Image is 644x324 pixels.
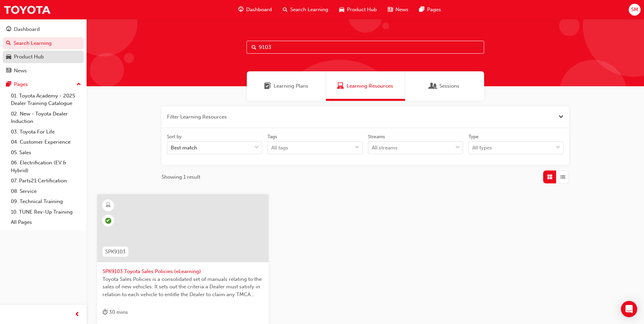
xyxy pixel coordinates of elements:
[103,308,128,317] div: 30 mins
[14,53,44,61] div: Product Hub
[6,40,11,47] span: search-icon
[560,173,565,181] span: List
[372,144,398,152] div: All streams
[355,143,360,152] span: down-icon
[621,301,637,317] div: Open Intercom Messenger
[8,137,84,147] a: 04. Customer Experience
[3,23,84,36] a: Dashboard
[8,176,84,186] a: 07. Parts21 Certification
[274,82,308,90] span: Learning Plans
[556,143,560,152] span: down-icon
[326,71,405,101] a: Learning ResourcesLearning Resources
[395,6,408,14] span: News
[368,133,385,140] div: Streams
[439,82,459,90] span: Sessions
[430,82,437,90] span: Sessions
[238,5,243,14] span: guage-icon
[254,143,259,152] span: down-icon
[3,51,84,63] a: Product Hub
[339,5,344,14] span: car-icon
[233,3,277,17] a: guage-iconDashboard
[3,37,84,50] a: Search Learning
[347,6,377,14] span: Product Hub
[264,82,271,90] span: Learning Plans
[8,158,84,176] a: 06. Electrification (EV & Hybrid)
[6,82,11,88] span: pages-icon
[103,268,263,275] span: SPK9103 Toyota Sales Policies (eLearning)
[6,68,11,74] span: news-icon
[268,133,363,155] label: tagOptions
[8,127,84,137] a: 03. Toyota For Life
[631,6,638,14] span: SM
[252,43,256,51] span: Search
[105,218,111,224] span: learningRecordVerb_COMPLETE-icon
[14,80,28,88] div: Pages
[419,5,424,14] span: pages-icon
[8,109,84,127] a: 02. New - Toyota Dealer Induction
[3,2,51,17] img: Trak
[167,133,182,140] div: Sort by
[455,143,460,152] span: down-icon
[405,71,484,101] a: SessionsSessions
[76,80,81,89] span: up-icon
[472,144,492,152] div: All types
[427,6,441,14] span: Pages
[8,207,84,217] a: 10. TUNE Rev-Up Training
[8,186,84,197] a: 08. Service
[337,82,344,90] span: Learning Resources
[3,78,84,91] button: Pages
[3,22,84,78] button: DashboardSearch LearningProduct HubNews
[382,3,414,17] a: news-iconNews
[246,41,484,54] input: Search...
[334,3,382,17] a: car-iconProduct Hub
[277,3,334,17] a: search-iconSearch Learning
[103,308,108,317] span: duration-icon
[268,133,277,140] div: Tags
[3,65,84,77] a: News
[388,5,393,14] span: news-icon
[558,113,564,121] button: Close the filter
[8,196,84,207] a: 09. Technical Training
[171,144,197,152] div: Best match
[290,6,328,14] span: Search Learning
[103,275,263,299] span: Toyota Sales Policies is a consolidated set of manuals relating to the sales of new vehicles. It ...
[347,82,393,90] span: Learning Resources
[283,5,288,14] span: search-icon
[8,147,84,158] a: 05. Sales
[547,173,552,181] span: Grid
[162,173,200,181] span: Showing 1 result
[468,133,479,140] div: Type
[75,310,80,319] span: prev-icon
[14,67,27,75] div: News
[247,71,326,101] a: Learning PlansLearning Plans
[246,6,272,14] span: Dashboard
[8,217,84,228] a: All Pages
[414,3,446,17] a: pages-iconPages
[629,4,641,16] button: SM
[105,248,126,256] span: SPK9103
[106,201,111,210] span: learningResourceType_ELEARNING-icon
[6,26,11,33] span: guage-icon
[271,144,288,152] div: All tags
[6,54,11,60] span: car-icon
[14,25,40,33] div: Dashboard
[8,91,84,109] a: 01. Toyota Academy - 2025 Dealer Training Catalogue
